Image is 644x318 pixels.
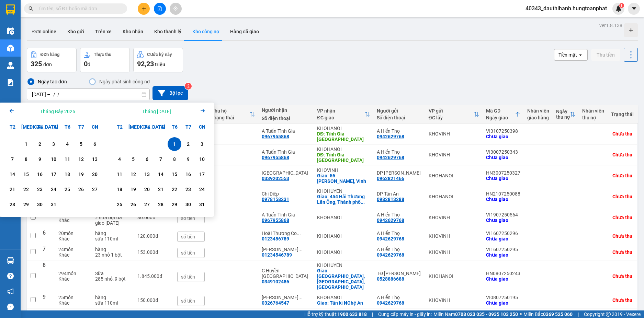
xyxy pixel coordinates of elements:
[317,108,364,114] div: VP nhận
[95,215,131,226] div: 2 sữa bột đã giao 18 tháng 7
[520,4,612,13] span: 40343_dauthihanh.hungtoanphat
[317,167,370,173] div: KHOVINH
[88,152,102,166] div: Choose Chủ Nhật, tháng 07 13 2025. It's available.
[113,182,126,196] div: Choose Thứ Hai, tháng 08 18 2025. It's available.
[170,3,182,15] button: aim
[8,107,16,115] svg: Arrow Left
[7,62,14,69] img: warehouse-icon
[27,89,149,100] input: Select a date range.
[63,140,72,148] div: 4
[90,23,117,40] button: Trên xe
[43,62,52,67] span: đơn
[486,197,520,202] div: Chưa giao
[612,131,632,137] div: Chưa thu
[297,231,301,236] span: ...
[156,185,166,193] div: 21
[262,134,289,139] div: 0967955868
[624,23,638,37] div: Tạo kho hàng mới
[168,120,181,134] div: T6
[527,115,549,120] div: giao hàng
[154,182,168,196] div: Choose Thứ Năm, tháng 08 21 2025. It's available.
[591,49,620,61] button: Thu tiền
[578,52,583,58] svg: open
[197,155,207,163] div: 10
[21,155,31,163] div: 8
[49,170,58,178] div: 17
[29,6,33,11] span: search
[429,108,474,114] div: VP gửi
[113,120,126,134] div: T2
[556,114,570,120] div: thu nợ
[58,247,88,252] div: 24 món
[377,128,422,134] div: A Hiển Thọ
[84,60,88,68] span: 0
[262,197,289,202] div: 0978158231
[317,194,370,205] div: Giao: 454 Hải Thượng Lãn Ông, Thành phố hà tĩnh
[631,5,637,12] span: caret-down
[5,120,19,134] div: T2
[140,198,154,211] div: Choose Thứ Tư, tháng 08 27 2025. It's available.
[88,182,102,196] div: Choose Chủ Nhật, tháng 07 27 2025. It's available.
[154,152,168,166] div: Choose Thứ Năm, tháng 08 7 2025. It's available.
[168,182,181,196] div: Choose Thứ Sáu, tháng 08 22 2025. It's available.
[8,155,17,163] div: 7
[377,108,422,114] div: Người gửi
[197,170,207,178] div: 17
[156,200,166,209] div: 28
[74,182,88,196] div: Choose Thứ Bảy, tháng 07 26 2025. It's available.
[47,167,60,181] div: Choose Thứ Năm, tháng 07 17 2025. It's available.
[582,108,604,114] div: Nhân viên
[7,27,14,35] img: warehouse-icon
[74,152,88,166] div: Choose Thứ Bảy, tháng 07 12 2025. It's available.
[155,62,165,67] span: triệu
[6,4,15,15] img: logo-vxr
[170,185,179,193] div: 22
[177,296,205,306] input: số tiền
[58,231,88,236] div: 20 món
[35,155,45,163] div: 9
[317,152,370,163] div: DĐ: Tĩnh Gia Thanh Hóa
[486,170,520,176] div: HN3007250327
[149,23,187,40] button: Kho thanh lý
[486,149,520,155] div: VI3007250343
[35,78,67,86] div: Ngày tạo đơn
[317,131,370,142] div: DĐ: Tĩnh Gia Thanh Hóa
[612,152,632,157] div: Chưa thu
[126,167,140,181] div: Choose Thứ Ba, tháng 08 12 2025. It's available.
[377,231,422,236] div: A Hiển Thọ
[27,23,62,40] button: Đơn online
[317,126,370,131] div: KHOHANOI
[5,198,19,211] div: Choose Thứ Hai, tháng 07 28 2025. It's available.
[195,137,209,151] div: Choose Chủ Nhật, tháng 08 3 2025. It's available.
[429,131,479,137] div: KHOVINH
[19,137,33,151] div: Choose Thứ Ba, tháng 07 1 2025. It's available.
[582,115,604,120] div: thu nợ
[60,120,74,134] div: T6
[21,170,31,178] div: 15
[7,257,14,264] img: warehouse-icon
[262,247,310,252] div: Vân Nhân Nam Đàn
[262,107,310,113] div: Người nhận
[33,167,47,181] div: Choose Thứ Tư, tháng 07 16 2025. It's available.
[170,140,179,148] div: 1
[7,45,14,52] img: warehouse-icon
[197,200,207,209] div: 31
[377,247,422,252] div: A Hiển Thọ
[317,146,370,152] div: KHOHANOI
[612,173,632,178] div: Chưa thu
[361,199,365,205] span: ...
[47,198,60,211] div: Choose Thứ Năm, tháng 07 31 2025. It's available.
[63,155,72,163] div: 11
[620,3,623,8] span: 1
[147,52,172,57] div: Cước kỳ này
[5,182,19,196] div: Choose Thứ Hai, tháng 07 21 2025. It's available.
[486,108,515,114] div: Mã GD
[60,152,74,166] div: Choose Thứ Sáu, tháng 07 11 2025. It's available.
[486,115,515,120] div: Ngày giao
[126,120,140,134] div: [MEDICAL_DATA]
[95,231,131,236] div: hàng
[115,185,124,193] div: 18
[486,155,520,160] div: Chưa giao
[156,170,166,178] div: 14
[152,215,155,220] span: đ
